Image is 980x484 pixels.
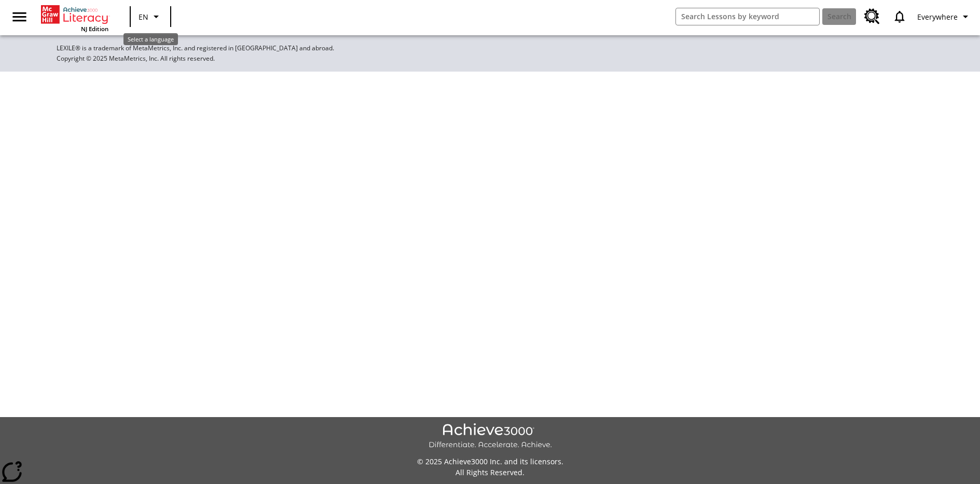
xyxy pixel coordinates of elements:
button: Profile/Settings [913,7,976,26]
span: EN [139,11,148,22]
a: Resource Center, Will open in new tab [858,3,886,31]
button: Language: EN, Select a language [134,7,167,26]
span: Copyright © 2025 MetaMetrics, Inc. All rights reserved. [57,54,215,63]
span: Everywhere [917,11,958,22]
div: Home [41,3,108,33]
p: LEXILE® is a trademark of MetaMetrics, Inc. and registered in [GEOGRAPHIC_DATA] and abroad. [57,43,923,53]
div: Select a language [123,33,178,45]
span: NJ Edition [81,25,108,33]
a: Notifications [886,3,913,30]
input: search field [676,8,819,25]
button: Open side menu [4,2,35,32]
img: Achieve3000 Differentiate Accelerate Achieve [429,423,552,450]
